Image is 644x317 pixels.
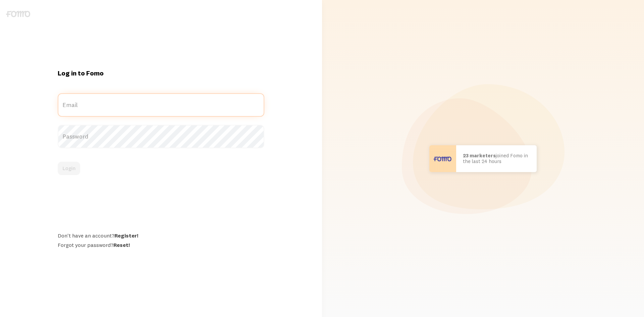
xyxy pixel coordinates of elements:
a: Reset! [113,242,130,248]
label: Password [58,125,264,148]
label: Email [58,93,264,117]
img: User avatar [429,145,456,172]
a: Register! [114,232,138,239]
div: Don't have an account? [58,232,264,239]
h1: Log in to Fomo [58,69,264,77]
b: 23 marketers [463,152,496,159]
p: joined Fomo in the last 24 hours [463,153,530,164]
div: Forgot your password? [58,242,264,248]
img: fomo-logo-gray-b99e0e8ada9f9040e2984d0d95b3b12da0074ffd48d1e5cb62ac37fc77b0b268.svg [6,11,30,17]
